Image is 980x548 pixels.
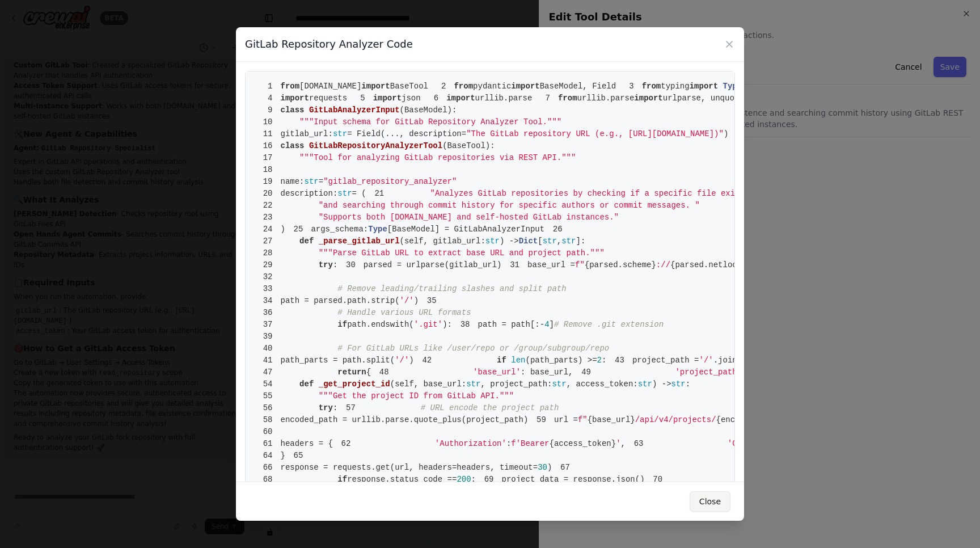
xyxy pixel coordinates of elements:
span: str [333,129,347,138]
span: 48 [371,366,397,378]
span: 64 [255,450,281,462]
span: 23 [255,212,281,224]
span: 25 [285,224,311,235]
span: '/' [699,356,713,365]
span: ( [400,237,404,246]
span: response = requests.get(url, headers=headers, timeout= [281,463,538,472]
span: from [454,82,473,91]
span: 2 [428,81,454,92]
span: if [497,356,506,365]
span: {parsed.scheme} [585,260,656,269]
span: 42 [414,355,440,366]
span: urllib.parse [475,94,533,103]
span: [ [538,237,542,246]
span: = ( [352,189,366,198]
span: 58 [255,414,281,426]
span: urllib.parse [577,94,635,103]
span: class [281,106,305,115]
span: self, gitlab_url: [404,237,485,246]
span: """Get the project ID from GitLab API.""" [319,391,514,401]
span: "Supports both [DOMAIN_NAME] and self-hosted GitLab instances." [319,213,619,222]
span: path_parts = path.split( [281,356,395,365]
span: """Input schema for GitLab Repository Analyzer Tool.""" [299,117,561,127]
span: name: [281,177,305,186]
span: 32 [255,271,281,283]
span: str [561,237,576,246]
span: : [333,260,337,269]
span: """Parse GitLab URL to extract base URL and project path.""" [319,248,605,258]
span: 11 [255,128,281,140]
span: 17 [255,152,281,164]
span: import [690,82,718,91]
span: 'Authorization' [435,439,506,448]
span: ] [550,320,554,329]
span: Dict [519,237,538,246]
span: 7 [532,92,558,104]
span: :// [656,260,670,269]
span: def [299,237,314,246]
span: from [281,82,300,91]
span: str [466,380,480,389]
span: .join(path_parts) [713,356,795,365]
span: 57 [337,402,364,414]
span: requests [309,94,347,103]
span: len [511,356,525,365]
span: /api/v4/projects/ [635,415,716,424]
span: {parsed.netloc} [670,260,742,269]
span: 41 [255,355,281,366]
span: project_data = response.json() [476,475,645,484]
span: 66 [255,462,281,474]
span: urlparse, unquote [663,94,744,103]
span: ( [442,141,447,150]
span: ( [400,106,404,115]
span: (path_parts) >= [526,356,597,365]
span: str [543,237,557,246]
span: # URL encode the project path [421,403,559,412]
span: f" [578,415,588,424]
span: '/' [395,356,409,365]
span: 49 [573,366,599,378]
span: ) [547,463,552,472]
span: ) [724,129,728,138]
span: parsed = urlparse(gitlab_url) [337,260,501,269]
span: BaseTool [390,82,428,91]
span: : [333,403,337,412]
span: url = [554,415,578,424]
span: GitLabRepositoryAnalyzerTool [309,141,442,150]
span: {encoded_path} [716,415,783,424]
span: # Remove leading/trailing slashes and split path [337,284,566,293]
span: 65 [285,450,311,462]
span: } [255,451,285,460]
span: 70 [645,474,671,486]
span: , [557,237,561,246]
span: ): [442,320,452,329]
span: import [446,94,475,103]
span: = [319,177,323,186]
span: str [305,177,319,186]
span: 40 [255,343,281,355]
span: 4 [255,92,281,104]
span: project_path = [632,356,699,365]
h3: GitLab Repository Analyzer Code [245,36,413,52]
span: f" [575,260,585,269]
span: 37 [255,319,281,331]
span: import [511,82,539,91]
span: {access_token} [550,439,616,448]
span: return [337,368,366,377]
span: 31 [501,259,527,271]
span: 28 [255,247,281,259]
span: ' [616,439,620,448]
span: [BaseModel] = GitLabAnalyzerInput [387,225,544,234]
span: pydantic [473,82,511,91]
span: _parse_gitlab_url [319,237,400,246]
span: 20 [255,188,281,200]
span: , project_path: [480,380,552,389]
span: 67 [552,462,578,474]
span: ): [447,106,457,115]
span: self, base_url: [395,380,466,389]
span: 30 [538,463,547,472]
span: f'Bearer [511,439,549,448]
span: args_schema: [311,225,368,234]
span: if [337,475,347,484]
span: response.status_code == [347,475,457,484]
